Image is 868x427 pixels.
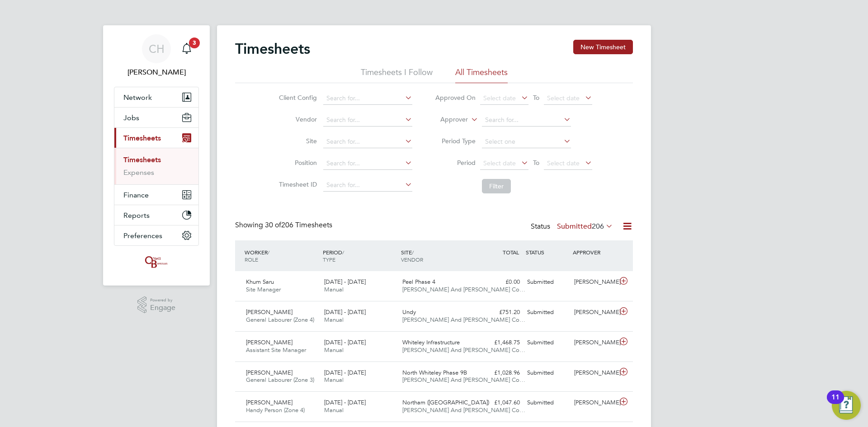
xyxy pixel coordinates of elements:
[265,221,332,230] span: 206 Timesheets
[832,391,861,420] button: Open Resource Center, 11 new notifications
[114,185,198,205] button: Finance
[143,255,170,269] img: oneillandbrennan-logo-retina.png
[435,159,476,167] label: Period
[246,316,314,324] span: General Labourer (Zone 4)
[235,40,310,58] h2: Timesheets
[324,286,344,293] span: Manual
[246,278,274,286] span: Khum Saru
[557,222,613,231] label: Submitted
[530,92,542,103] span: To
[265,221,281,230] span: 30 of
[342,249,344,256] span: /
[324,376,344,384] span: Manual
[476,335,524,350] div: £1,468.75
[276,137,317,145] label: Site
[323,157,412,170] input: Search for...
[547,94,580,102] span: Select date
[123,168,154,177] a: Expenses
[402,278,435,286] span: Peel Phase 4
[245,256,258,263] span: ROLE
[435,94,476,102] label: Approved On
[524,244,571,260] div: STATUS
[324,278,366,286] span: [DATE] - [DATE]
[324,316,344,324] span: Manual
[476,366,524,380] div: £1,028.96
[246,406,305,414] span: Handy Person (Zone 4)
[276,159,317,167] label: Position
[123,231,162,240] span: Preferences
[246,346,306,354] span: Assistant Site Manager
[123,155,161,164] a: Timesheets
[571,305,618,320] div: [PERSON_NAME]
[571,366,618,380] div: [PERSON_NAME]
[123,211,150,220] span: Reports
[189,38,200,48] span: 3
[402,399,489,406] span: Northam ([GEOGRAPHIC_DATA])
[103,25,210,286] nav: Main navigation
[482,179,511,193] button: Filter
[402,376,525,384] span: [PERSON_NAME] And [PERSON_NAME] Co…
[123,134,161,142] span: Timesheets
[402,286,525,293] span: [PERSON_NAME] And [PERSON_NAME] Co…
[324,346,344,354] span: Manual
[246,286,281,293] span: Site Manager
[435,137,476,145] label: Period Type
[531,221,615,233] div: Status
[402,308,416,316] span: Undy
[402,406,525,414] span: [PERSON_NAME] And [PERSON_NAME] Co…
[547,159,580,167] span: Select date
[476,275,524,290] div: £0.00
[402,369,467,376] span: North Whiteley Phase 9B
[235,221,334,230] div: Showing
[524,275,571,290] div: Submitted
[524,366,571,380] div: Submitted
[524,335,571,350] div: Submitted
[503,249,519,256] span: TOTAL
[427,115,468,124] label: Approver
[242,244,321,267] div: WORKER
[483,94,516,102] span: Select date
[178,34,196,63] a: 3
[324,308,366,316] span: [DATE] - [DATE]
[524,395,571,410] div: Submitted
[114,108,198,127] button: Jobs
[150,304,175,312] span: Engage
[483,159,516,167] span: Select date
[323,92,412,105] input: Search for...
[114,67,199,78] span: Ciaran Hoey
[123,191,149,199] span: Finance
[455,67,508,83] li: All Timesheets
[123,113,139,122] span: Jobs
[402,346,525,354] span: [PERSON_NAME] And [PERSON_NAME] Co…
[571,335,618,350] div: [PERSON_NAME]
[530,157,542,169] span: To
[573,40,633,54] button: New Timesheet
[276,94,317,102] label: Client Config
[114,87,198,107] button: Network
[524,305,571,320] div: Submitted
[137,296,176,314] a: Powered byEngage
[402,338,460,346] span: Whiteley Infrastructure
[482,136,571,148] input: Select one
[571,244,618,260] div: APPROVER
[399,244,477,267] div: SITE
[114,225,198,245] button: Preferences
[246,369,292,376] span: [PERSON_NAME]
[114,128,198,148] button: Timesheets
[482,114,571,127] input: Search for...
[114,255,199,269] a: Go to home page
[114,148,198,184] div: Timesheets
[276,180,317,188] label: Timesheet ID
[401,256,423,263] span: VENDOR
[324,399,366,406] span: [DATE] - [DATE]
[323,179,412,192] input: Search for...
[412,249,414,256] span: /
[476,305,524,320] div: £751.20
[150,296,175,304] span: Powered by
[361,67,433,83] li: Timesheets I Follow
[476,395,524,410] div: £1,047.60
[324,369,366,376] span: [DATE] - [DATE]
[321,244,399,267] div: PERIOD
[402,316,525,324] span: [PERSON_NAME] And [PERSON_NAME] Co…
[276,115,317,123] label: Vendor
